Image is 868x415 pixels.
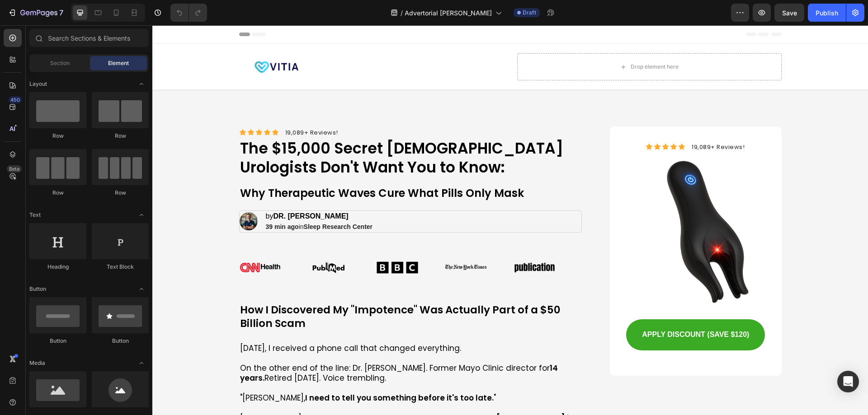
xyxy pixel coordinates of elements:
span: Draft [523,9,536,17]
span: Layout [29,80,47,88]
iframe: Design area [152,25,868,415]
div: Text Block [92,263,149,271]
div: Button [29,337,86,345]
img: [object Object] [156,237,197,248]
span: 19,089+ Reviews! [539,117,592,126]
div: Row [92,189,149,197]
p: [DATE], I received a phone call that changed everything. [88,318,429,328]
span: Advertorial [PERSON_NAME] [405,8,492,18]
div: Publish [816,8,838,18]
span: Text [29,211,41,219]
input: Search Sections & Elements [29,29,149,47]
div: 450 [9,96,22,103]
p: 7 [59,7,63,18]
span: 19,089+ Reviews! [133,103,186,112]
p: APPLY DISCOUNT (SAVE $120) [490,303,597,316]
span: Media [29,359,45,367]
span: / [401,8,403,18]
p: How I Discovered My "Impotence" Was Actually Part of a $50 Billion Scam [88,278,429,305]
div: Row [92,132,149,140]
button: 7 [4,4,67,22]
p: On the other end of the line: Dr. [PERSON_NAME]. Former Mayo Clinic director for Retired [DATE]. ... [88,338,429,358]
img: [object Object] [224,231,266,254]
strong: Sleep Research Center [151,198,221,205]
button: Save [774,4,804,22]
span: Toggle open [134,77,149,91]
div: Button [92,337,149,345]
span: Save [782,9,797,17]
strong: I need to tell you something before it's too late. [153,367,341,378]
div: Heading [29,263,86,271]
span: Section [50,59,70,67]
p: by [113,187,221,196]
strong: DR. [PERSON_NAME] [121,187,196,195]
span: Element [108,59,129,67]
div: Drop element here [478,38,526,45]
p: in [113,197,221,205]
span: Toggle open [134,208,149,222]
div: Row [29,132,86,140]
h1: The $15,000 Secret [DEMOGRAPHIC_DATA] Urologists Don't Want You to Know: [87,113,430,154]
span: Toggle open [134,356,149,370]
img: gempages_581674181997888244-afb566f0-e8c8-47cb-9c79-e7b0ce0edb4d.png [465,127,621,283]
button: Publish [808,4,846,22]
img: [object Object] [293,239,335,245]
img: [object Object] [87,233,129,252]
strong: 14 years. [88,337,406,358]
p: "[PERSON_NAME], " [88,368,429,378]
img: gempages_581674181997888244-d201a8eb-6b5a-4c3a-8848-b214589678e5.png [87,187,105,205]
div: Row [29,189,86,197]
strong: 39 min ago [113,198,146,205]
div: Beta [7,165,22,173]
h1: Why Therapeutic Waves Cure What Pills Only Mask [87,160,430,176]
span: Toggle open [134,282,149,296]
img: Alt image [361,233,403,251]
button: <p>APPLY DISCOUNT (SAVE $120)</p> [474,294,613,325]
span: Button [29,285,46,293]
div: Open Intercom Messenger [837,371,859,392]
div: Undo/Redo [170,4,207,22]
